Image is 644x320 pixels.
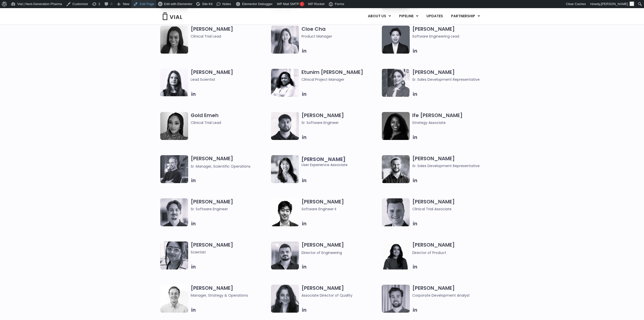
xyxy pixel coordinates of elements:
[301,198,379,212] h3: [PERSON_NAME]
[191,77,269,82] span: Lead Scientist
[271,198,299,226] img: Jason Zhang
[412,120,490,125] span: Strategy Associate
[301,112,379,125] h3: [PERSON_NAME]
[301,120,379,125] span: Sr. Software Engineer
[412,242,490,255] h3: [PERSON_NAME]
[382,69,410,97] img: Smiling woman named Gabriella
[191,198,269,212] h3: [PERSON_NAME]
[412,77,490,82] span: Sr. Sales Development Representative
[191,112,269,125] h3: Gold Emeh
[160,155,188,183] img: Headshot of smiling man named Jared
[301,242,379,255] h3: [PERSON_NAME]
[412,206,490,212] span: Clinical Trial Associate
[191,164,251,169] span: Sr. Manager, Scientific Operations
[202,2,212,6] span: Site Kit
[160,112,188,140] img: A woman wearing a leopard print shirt in a black and white photo.
[382,198,410,226] img: Headshot of smiling man named Collin
[382,112,410,140] img: Ife Desamours
[271,285,299,313] img: Headshot of smiling woman named Bhavika
[301,69,379,82] h3: Etunim [PERSON_NAME]
[271,26,299,54] img: Cloe
[191,34,269,39] span: Clinical Trial Lead
[364,12,395,21] a: ABOUT USMenu Toggle
[271,242,299,269] img: Igor
[164,2,192,6] span: Edit with Elementor
[412,293,490,298] span: Corporate Development Analyst
[301,293,379,298] span: Associate Director of Quality
[382,285,410,313] img: Image of smiling man named Thomas
[191,249,269,255] span: Scientist
[301,77,379,82] span: Clinical Project Manager
[447,12,484,21] a: PARTNERSHIPMenu Toggle
[160,26,188,54] img: A black and white photo of a woman smiling.
[191,293,269,298] span: Manager, Strategy & Operations
[162,12,183,20] img: Vial Logo
[301,156,379,168] span: User Experience Associate
[412,69,490,82] h3: [PERSON_NAME]
[300,2,304,6] span: !
[301,26,379,39] h3: Cloe Cha
[412,112,490,125] h3: Ife [PERSON_NAME]
[271,69,299,97] img: Image of smiling woman named Etunim
[191,206,269,212] span: Sr. Software Engineer
[301,285,379,298] h3: [PERSON_NAME]
[412,34,490,39] span: Software Engineering Lead
[191,69,269,82] h3: [PERSON_NAME]
[301,34,379,39] span: Product Manager
[191,26,269,39] h3: [PERSON_NAME]
[412,155,490,169] h3: [PERSON_NAME]
[191,120,269,125] span: Clinical Trial Lead
[160,69,188,96] img: Headshot of smiling woman named Elia
[301,250,342,255] span: Director of Engineering
[160,285,188,313] img: Kyle Mayfield
[412,198,490,212] h3: [PERSON_NAME]
[422,12,447,21] a: UPDATES
[601,2,628,6] span: [PERSON_NAME]
[160,198,188,226] img: Fran
[412,163,490,169] span: Sr. Sales Development Representative
[412,250,446,255] span: Director of Product
[191,155,269,169] h3: [PERSON_NAME]
[191,285,269,298] h3: [PERSON_NAME]
[271,112,299,140] img: Headshot of smiling of man named Gurman
[301,156,346,163] b: [PERSON_NAME]
[412,285,490,298] h3: [PERSON_NAME]
[412,26,490,39] h3: [PERSON_NAME]
[191,242,269,255] h3: [PERSON_NAME]
[382,242,410,269] img: Smiling woman named Ira
[382,155,410,183] img: Image of smiling man named Hugo
[160,242,188,269] img: Headshot of smiling woman named Anjali
[301,206,379,212] span: Software Engineer II
[395,12,422,21] a: PIPELINEMenu Toggle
